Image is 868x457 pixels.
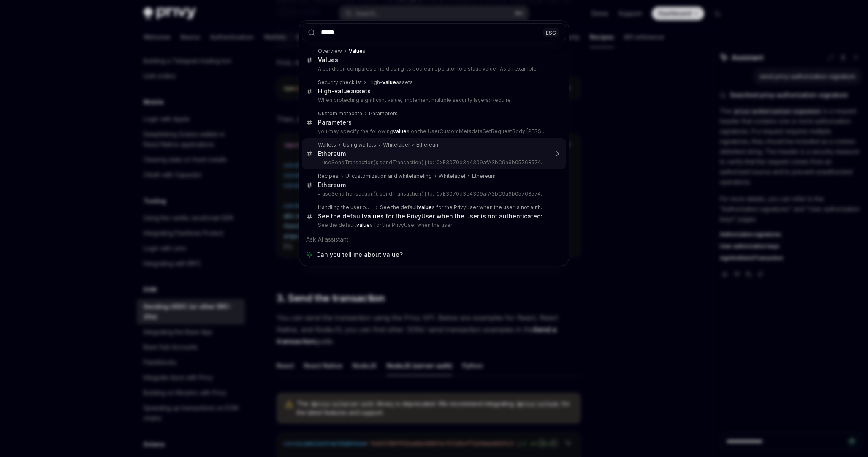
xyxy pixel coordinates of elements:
[302,232,566,247] div: Ask AI assistant
[318,159,548,166] p: = useSendTransaction(); sendTransaction( { to: '0xE3070d3e4309afA3bC9a6b057685743CF42da77C',
[318,204,373,211] div: Handling the user object
[318,212,542,220] div: See the default s for the PrivyUser when the user is not authenticated:
[345,173,432,180] div: UI customization and whitelabeling
[349,48,366,54] div: s
[416,141,440,148] div: Ethereum
[369,110,398,117] div: Parameters
[383,141,410,148] div: Whitelabel
[356,222,370,228] b: value
[318,141,336,148] div: Wallets
[349,48,363,54] b: Value
[543,28,559,37] div: ESC
[318,119,352,126] div: Parameters
[343,141,376,148] div: Using wallets
[393,128,407,134] b: value
[318,56,335,63] b: Value
[318,222,548,228] p: See the default s for the PrivyUser when the user
[318,173,339,180] div: Recipes
[369,79,413,86] div: High- assets
[318,190,548,197] p: = useSendTransaction(); sendTransaction( { to: '0xE3070d3e4309afA3bC9a6b057685743CF42da77C',
[318,110,362,117] div: Custom metadata
[318,65,548,72] p: A condition compares a field using its boolean operator to a static value . As an example,
[318,87,371,95] div: High- assets
[472,173,496,180] div: Ethereum
[382,79,396,85] b: value
[318,79,362,86] div: Security checklist
[318,56,338,64] div: s
[439,173,465,180] div: Whitelabel
[418,204,432,210] b: value
[318,128,548,135] p: you may specify the following s on the UserCustomMetadataSetRequestBody [PERSON_NAME]
[318,181,346,189] div: Ethereum
[318,97,548,103] p: When protecting significant value, implement multiple security layers: Require
[334,87,351,95] b: value
[364,212,380,220] b: value
[316,250,403,259] span: Can you tell me about value?
[380,204,548,211] div: See the default s for the PrivyUser when the user is not authenticated:
[318,150,346,158] div: Ethereum
[318,48,342,54] div: Overview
